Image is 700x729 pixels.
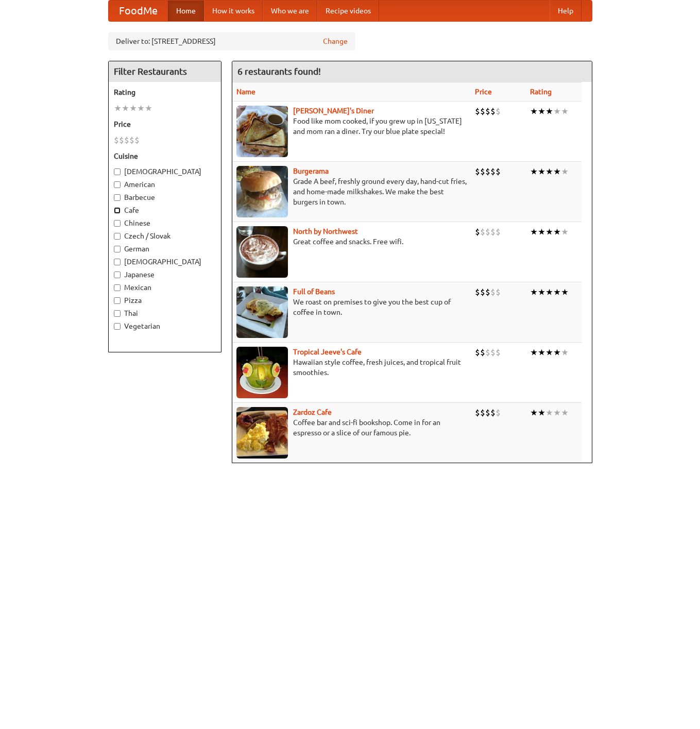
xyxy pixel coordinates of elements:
[475,407,480,418] li: $
[293,287,335,296] a: Full of Beans
[145,103,152,114] li: ★
[561,286,569,298] li: ★
[114,272,121,278] input: Japanese
[475,88,492,96] a: Price
[114,134,119,146] li: $
[480,106,485,117] li: $
[480,286,485,298] li: $
[122,103,129,114] li: ★
[137,103,145,114] li: ★
[561,166,569,177] li: ★
[108,32,355,50] div: Deliver to: [STREET_ADDRESS]
[114,119,216,129] h5: Price
[293,227,358,235] a: North by Northwest
[236,116,467,137] p: Food like mom cooked, if you grew up in [US_STATE] and mom ran a diner. Try our blue plate special!
[114,246,121,252] input: German
[236,106,288,157] img: sallys.jpg
[496,226,501,238] li: $
[236,407,288,459] img: zardoz.jpg
[485,106,490,117] li: $
[293,167,329,175] a: Burgerama
[545,226,553,238] li: ★
[293,107,374,115] a: [PERSON_NAME]'s Diner
[490,106,496,117] li: $
[236,236,467,247] p: Great coffee and snacks. Free wifi.
[496,286,501,298] li: $
[114,295,216,306] label: Pizza
[553,347,561,358] li: ★
[114,310,121,317] input: Thai
[561,226,569,238] li: ★
[293,408,332,416] a: Zardoz Cafe
[530,347,538,358] li: ★
[480,226,485,238] li: $
[204,1,263,21] a: How it works
[530,166,538,177] li: ★
[553,166,561,177] li: ★
[236,297,467,317] p: We roast on premises to give you the best cup of coffee in town.
[545,347,553,358] li: ★
[114,103,122,114] li: ★
[114,257,216,267] label: [DEMOGRAPHIC_DATA]
[553,226,561,238] li: ★
[323,36,348,46] a: Change
[561,347,569,358] li: ★
[475,106,480,117] li: $
[168,1,204,21] a: Home
[236,88,255,96] a: Name
[236,286,288,338] img: beans.jpg
[475,226,480,238] li: $
[475,166,480,177] li: $
[114,87,216,97] h5: Rating
[538,407,545,418] li: ★
[553,106,561,117] li: ★
[530,226,538,238] li: ★
[475,347,480,358] li: $
[119,134,124,146] li: $
[114,166,216,177] label: [DEMOGRAPHIC_DATA]
[485,286,490,298] li: $
[114,220,121,227] input: Chinese
[538,106,545,117] li: ★
[114,308,216,318] label: Thai
[538,347,545,358] li: ★
[114,181,121,188] input: American
[114,284,121,291] input: Mexican
[530,286,538,298] li: ★
[236,166,288,217] img: burgerama.jpg
[538,226,545,238] li: ★
[114,179,216,190] label: American
[114,218,216,228] label: Chinese
[485,226,490,238] li: $
[114,244,216,254] label: German
[496,106,501,117] li: $
[496,347,501,358] li: $
[480,407,485,418] li: $
[129,103,137,114] li: ★
[490,407,496,418] li: $
[545,286,553,298] li: ★
[475,286,480,298] li: $
[129,134,134,146] li: $
[490,347,496,358] li: $
[480,166,485,177] li: $
[550,1,582,21] a: Help
[236,357,467,378] p: Hawaiian style coffee, fresh juices, and tropical fruit smoothies.
[553,286,561,298] li: ★
[109,61,221,82] h4: Filter Restaurants
[485,407,490,418] li: $
[545,106,553,117] li: ★
[236,226,288,278] img: north.jpg
[114,269,216,280] label: Japanese
[485,166,490,177] li: $
[496,166,501,177] li: $
[545,407,553,418] li: ★
[561,106,569,117] li: ★
[114,259,121,265] input: [DEMOGRAPHIC_DATA]
[124,134,129,146] li: $
[114,233,121,240] input: Czech / Slovak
